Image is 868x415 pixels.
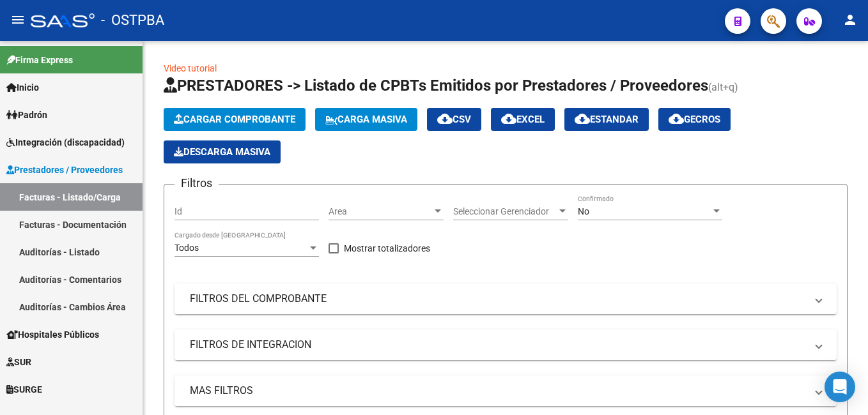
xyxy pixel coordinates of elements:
span: CSV [437,114,471,125]
span: PRESTADORES -> Listado de CPBTs Emitidos por Prestadores / Proveedores [164,77,708,94]
span: No [578,206,589,216]
span: Todos [174,243,199,253]
span: Descarga Masiva [174,146,270,158]
span: Hospitales Públicos [6,328,99,342]
span: Cargar Comprobante [174,114,295,125]
mat-icon: person [842,12,858,27]
span: Padrón [6,108,47,122]
mat-expansion-panel-header: FILTROS DEL COMPROBANTE [174,283,837,314]
span: Prestadores / Proveedores [6,163,123,177]
app-download-masive: Descarga masiva de comprobantes (adjuntos) [164,140,281,163]
mat-expansion-panel-header: MAS FILTROS [174,375,837,406]
span: Estandar [575,114,639,125]
mat-panel-title: FILTROS DE INTEGRACION [190,338,806,352]
span: Area [329,206,432,217]
mat-panel-title: FILTROS DEL COMPROBANTE [190,292,806,306]
mat-icon: cloud_download [575,111,590,126]
span: Mostrar totalizadores [344,241,430,256]
span: Firma Express [6,53,73,67]
span: SURGE [6,382,42,396]
span: Integración (discapacidad) [6,135,125,149]
span: Inicio [6,80,39,94]
h3: Filtros [174,174,219,192]
span: Carga Masiva [325,114,407,125]
div: Open Intercom Messenger [825,372,855,402]
mat-panel-title: MAS FILTROS [190,384,806,398]
mat-expansion-panel-header: FILTROS DE INTEGRACION [174,329,837,360]
span: Seleccionar Gerenciador [453,206,557,217]
span: SUR [6,355,31,369]
button: CSV [427,108,481,131]
mat-icon: cloud_download [437,111,453,126]
button: Gecros [658,108,731,131]
span: (alt+q) [708,81,738,93]
button: EXCEL [491,108,555,131]
mat-icon: menu [10,12,26,27]
a: Video tutorial [164,63,217,73]
span: Gecros [669,114,720,125]
button: Estandar [564,108,649,131]
button: Cargar Comprobante [164,108,306,131]
span: - OSTPBA [101,6,164,34]
button: Descarga Masiva [164,140,281,163]
mat-icon: cloud_download [501,111,516,126]
button: Carga Masiva [315,108,417,131]
span: EXCEL [501,114,545,125]
mat-icon: cloud_download [669,111,684,126]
